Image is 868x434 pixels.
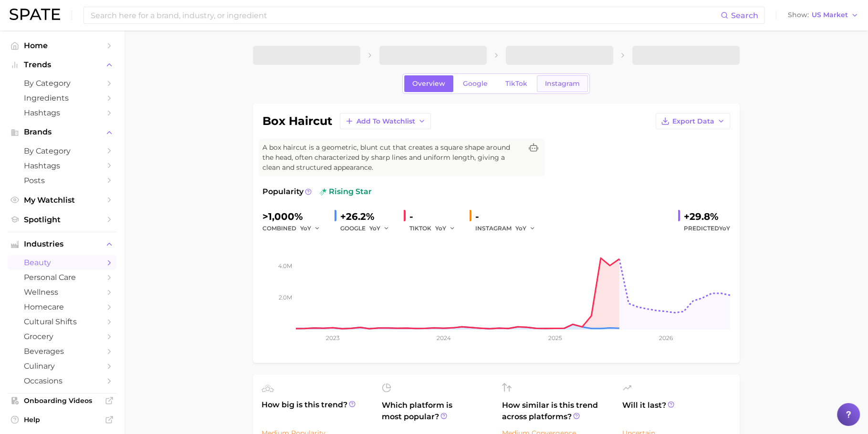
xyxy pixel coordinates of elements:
[537,75,588,92] a: Instagram
[24,332,100,341] span: grocery
[369,223,390,234] button: YoY
[622,400,731,423] span: Will it last?
[8,158,116,173] a: Hashtags
[8,329,116,344] a: grocery
[8,314,116,329] a: cultural shifts
[435,224,446,232] span: YoY
[24,146,100,155] span: by Category
[262,143,522,173] span: A box haircut is a geometric, blunt cut that creates a square shape around the head, often charac...
[8,212,116,227] a: Spotlight
[719,225,730,232] span: YoY
[548,334,562,341] tspan: 2025
[90,7,721,23] input: Search here for a brand, industry, or ingredient
[8,300,116,314] a: homecare
[8,255,116,270] a: beauty
[24,79,100,88] span: by Category
[545,80,580,88] span: Instagram
[463,80,488,88] span: Google
[8,58,116,72] button: Trends
[409,223,462,234] div: TIKTOK
[436,334,450,341] tspan: 2024
[340,223,396,234] div: GOOGLE
[731,11,758,20] span: Search
[8,237,116,251] button: Industries
[788,12,809,18] span: Show
[24,273,100,282] span: personal care
[24,302,100,311] span: homecare
[24,258,100,267] span: beauty
[656,113,730,129] button: Export Data
[455,75,496,92] a: Google
[369,224,380,232] span: YoY
[262,211,303,222] span: >1,000%
[24,376,100,385] span: occasions
[8,359,116,373] a: culinary
[24,317,100,326] span: cultural shifts
[8,373,116,388] a: occasions
[24,176,100,185] span: Posts
[340,113,431,129] button: Add to Watchlist
[684,223,730,234] span: Predicted
[262,186,303,197] span: Popularity
[435,223,456,234] button: YoY
[24,240,100,248] span: Industries
[409,209,462,224] div: -
[502,400,611,423] span: How similar is this trend across platforms?
[8,413,116,427] a: Help
[8,76,116,91] a: by Category
[24,161,100,170] span: Hashtags
[24,128,100,136] span: Brands
[382,400,491,431] span: Which platform is most popular?
[8,38,116,53] a: Home
[24,196,100,205] span: My Watchlist
[8,193,116,207] a: My Watchlist
[24,93,100,103] span: Ingredients
[8,270,116,285] a: personal care
[812,12,848,18] span: US Market
[326,334,340,341] tspan: 2023
[8,144,116,158] a: by Category
[8,344,116,359] a: beverages
[340,209,396,224] div: +26.2%
[515,224,526,232] span: YoY
[8,393,116,408] a: Onboarding Videos
[515,223,536,234] button: YoY
[24,41,100,50] span: Home
[24,347,100,356] span: beverages
[659,334,672,341] tspan: 2026
[505,80,527,88] span: TikTok
[261,399,370,423] span: How big is this trend?
[319,188,327,196] img: rising star
[262,223,327,234] div: combined
[356,117,415,125] span: Add to Watchlist
[24,415,100,424] span: Help
[8,125,116,139] button: Brands
[672,117,714,125] span: Export Data
[404,75,453,92] a: Overview
[319,186,372,197] span: rising star
[24,288,100,297] span: wellness
[10,9,60,20] img: SPATE
[24,61,100,69] span: Trends
[24,215,100,224] span: Spotlight
[785,9,861,21] button: ShowUS Market
[8,285,116,300] a: wellness
[262,115,332,127] h1: box haircut
[475,223,542,234] div: INSTAGRAM
[412,80,445,88] span: Overview
[8,173,116,188] a: Posts
[24,362,100,371] span: culinary
[24,108,100,117] span: Hashtags
[24,396,100,405] span: Onboarding Videos
[684,209,730,224] div: +29.8%
[475,209,542,224] div: -
[8,105,116,120] a: Hashtags
[300,223,321,234] button: YoY
[8,91,116,105] a: Ingredients
[300,224,311,232] span: YoY
[497,75,535,92] a: TikTok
